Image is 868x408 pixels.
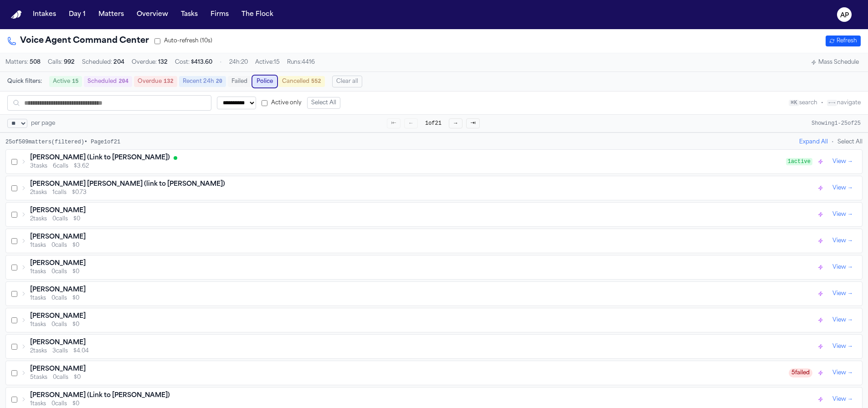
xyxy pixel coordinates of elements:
[95,6,128,23] button: Matters
[829,235,857,246] button: View →
[51,268,67,275] span: 0 calls
[49,76,82,87] button: Active15
[133,6,172,23] button: Overview
[74,163,89,170] span: $3.62
[74,374,81,381] span: $0
[5,138,120,146] div: 25 of 509 matters (filtered) • Page 1 of 21
[177,6,201,23] button: Tasks
[65,6,89,23] button: Day 1
[30,163,47,170] span: 3 tasks
[134,76,177,87] button: Overdue132
[786,158,812,165] span: 1 active
[216,78,222,85] span: 20
[30,180,225,189] h3: [PERSON_NAME] [PERSON_NAME] (link to [PERSON_NAME])
[262,100,267,106] input: Active only
[816,157,825,166] button: Trigger police scheduler
[72,78,78,85] span: 15
[30,347,47,355] span: 2 tasks
[158,60,168,65] span: 132
[30,295,46,302] span: 1 tasks
[84,76,132,87] button: Scheduled204
[179,76,226,87] button: Recent 24h20
[118,78,128,85] span: 204
[829,341,857,352] button: View →
[5,59,41,66] span: Matters:
[387,118,401,128] button: ⇤
[6,255,862,279] div: [PERSON_NAME]1tasks0calls$0View →
[51,400,67,408] span: 0 calls
[829,367,857,378] button: View →
[829,315,857,326] button: View →
[816,342,825,351] button: Trigger police scheduler
[164,78,174,85] span: 132
[30,374,47,381] span: 5 tasks
[72,268,79,275] span: $0
[51,295,67,302] span: 0 calls
[7,78,42,85] span: Quick filters:
[837,138,863,146] button: Select All
[154,38,160,44] input: Auto-refresh (10s)
[73,347,89,355] span: $4.04
[449,118,462,128] button: →
[816,263,825,272] button: Trigger police scheduler
[829,156,857,167] button: View →
[6,176,862,200] div: [PERSON_NAME] [PERSON_NAME] (link to [PERSON_NAME])2tasks1calls$0.73View →
[829,288,857,299] button: View →
[30,391,170,400] h3: [PERSON_NAME] (Link to [PERSON_NAME])
[30,242,46,249] span: 1 tasks
[30,233,86,242] h3: [PERSON_NAME]
[816,236,825,245] button: Trigger police scheduler
[6,229,862,253] div: [PERSON_NAME]1tasks0calls$0View →
[816,368,825,377] button: Trigger police scheduler
[64,60,75,65] span: 992
[30,338,86,347] h3: [PERSON_NAME]
[228,76,251,87] button: Failed
[154,37,212,45] label: Auto-refresh (10s)
[812,120,861,127] div: Showing 1 - 25 of 25
[30,286,86,295] h3: [PERSON_NAME]
[113,60,124,65] span: 204
[829,209,857,220] button: View →
[52,215,68,223] span: 0 calls
[82,59,124,66] span: Scheduled:
[11,10,22,19] a: Home
[30,312,86,321] h3: [PERSON_NAME]
[72,189,87,196] span: $0.73
[72,400,79,408] span: $0
[311,78,321,85] span: 552
[229,59,248,66] span: 24h: 20
[829,262,857,273] button: View →
[53,163,68,170] span: 6 calls
[466,118,480,128] button: ⇥
[132,59,168,66] span: Overdue:
[191,60,212,65] span: $ 413.60
[29,6,60,23] a: Intakes
[72,242,79,249] span: $0
[30,259,86,268] h3: [PERSON_NAME]
[30,321,46,328] span: 1 tasks
[421,119,445,128] span: 1 of 21
[287,59,315,66] span: Runs: 4416
[51,242,67,249] span: 0 calls
[30,215,47,223] span: 2 tasks
[829,183,857,194] button: View →
[6,282,862,306] div: [PERSON_NAME]1tasks0calls$0View →
[207,6,232,23] a: Firms
[30,189,47,196] span: 2 tasks
[262,99,302,107] label: Active only
[51,321,67,328] span: 0 calls
[816,289,825,298] button: Trigger police scheduler
[7,35,149,47] h1: Voice Agent Command Center
[11,10,22,19] img: Finch Logo
[799,138,828,146] button: Expand All
[826,36,861,46] button: Refresh
[6,361,862,385] div: [PERSON_NAME]5tasks0calls$05failedView →
[332,76,362,87] button: Clear all
[220,59,222,66] span: •
[816,316,825,325] button: Trigger police scheduler
[6,150,862,173] div: [PERSON_NAME] (Link to [PERSON_NAME])3tasks6calls$3.621activeView →
[30,365,86,374] h3: [PERSON_NAME]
